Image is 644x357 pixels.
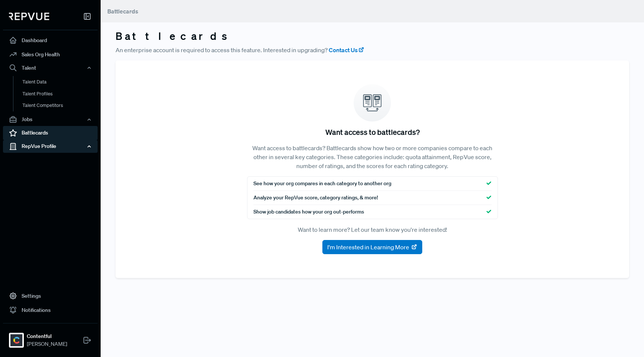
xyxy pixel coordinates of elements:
p: Want access to battlecards? Battlecards show how two or more companies compare to each other in s... [247,143,498,170]
span: Battlecards [107,7,138,15]
span: [PERSON_NAME] [27,340,67,348]
p: An enterprise account is required to access this feature. Interested in upgrading? [116,45,629,54]
span: See how your org compares in each category to another org [253,180,391,187]
a: Talent Competitors [13,99,108,111]
button: RepVue Profile [3,140,98,153]
button: Jobs [3,113,98,126]
img: RepVue [9,13,49,20]
a: ContentfulContentful[PERSON_NAME] [3,323,98,351]
a: Notifications [3,303,98,317]
a: Battlecards [3,126,98,140]
a: Contact Us [329,45,364,54]
button: Talent [3,61,98,74]
h5: Want access to battlecards? [325,127,420,136]
a: Settings [3,289,98,303]
img: Contentful [10,334,22,346]
a: Talent Data [13,76,108,88]
strong: Contentful [27,332,67,340]
span: Show job candidates how your org out-performs [253,208,364,216]
p: Want to learn more? Let our team know you're interested! [247,225,498,234]
span: Analyze your RepVue score, category ratings, & more! [253,194,378,202]
a: Sales Org Health [3,47,98,61]
h3: Battlecards [116,30,629,42]
span: I'm Interested in Learning More [327,243,409,252]
a: Dashboard [3,33,98,47]
a: Talent Profiles [13,88,108,100]
button: I'm Interested in Learning More [322,240,422,254]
